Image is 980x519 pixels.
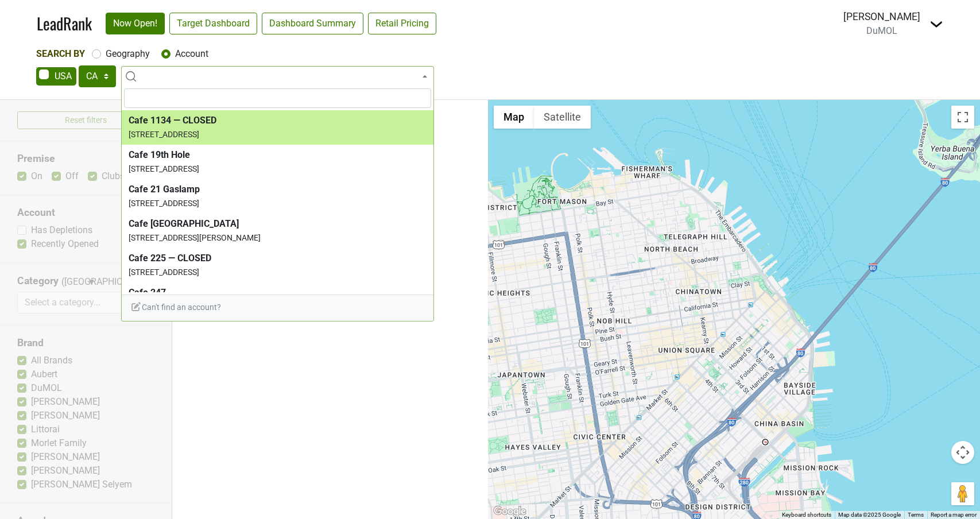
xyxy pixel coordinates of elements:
[782,511,831,519] button: Keyboard shortcuts
[129,287,166,298] b: Cafe 247
[129,233,261,242] small: [STREET_ADDRESS][PERSON_NAME]
[175,47,208,61] label: Account
[129,218,239,229] b: Cafe [GEOGRAPHIC_DATA]
[129,164,199,173] small: [STREET_ADDRESS]
[838,512,901,518] span: Map data ©2025 Google
[951,106,974,129] button: Toggle fullscreen view
[130,301,142,312] img: Edit
[866,25,897,36] span: DuMOL
[368,13,436,34] a: Retail Pricing
[843,9,920,24] div: [PERSON_NAME]
[129,253,211,264] b: Cafe 225 — CLOSED
[129,130,199,139] small: [STREET_ADDRESS]
[129,268,199,277] small: [STREET_ADDRESS]
[494,106,534,129] button: Show street map
[951,482,974,505] button: Drag Pegman onto the map to open Street View
[262,13,363,34] a: Dashboard Summary
[106,13,165,34] a: Now Open!
[36,48,85,59] span: Search By
[169,13,257,34] a: Target Dashboard
[491,504,529,519] a: Open this area in Google Maps (opens a new window)
[491,504,529,519] img: Google
[129,184,200,195] b: Cafe 21 Gaslamp
[106,47,150,61] label: Geography
[130,303,221,312] span: Can't find an account?
[129,199,199,208] small: [STREET_ADDRESS]
[929,17,943,31] img: Dropdown Menu
[129,149,190,160] b: Cafe 19th Hole
[37,11,92,36] a: LeadRank
[534,106,591,129] button: Show satellite imagery
[129,115,216,126] b: Cafe 1134 — CLOSED
[931,512,977,518] a: Report a map error
[951,441,974,464] button: Map camera controls
[908,512,924,518] a: Terms (opens in new tab)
